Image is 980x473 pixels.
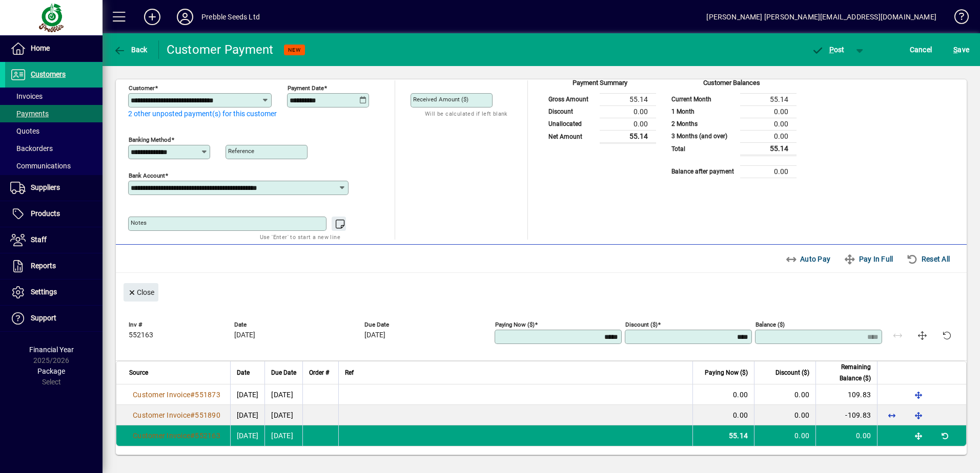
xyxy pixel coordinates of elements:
[953,46,957,54] span: S
[740,105,797,118] td: 0.00
[264,425,302,446] td: [DATE]
[543,130,600,143] td: Net Amount
[625,321,658,328] mat-label: Discount ($)
[5,306,103,331] a: Support
[543,80,656,144] app-page-summary-card: Payment Summary
[129,367,148,378] span: Source
[129,430,224,441] a: Customer Invoice#552163
[5,88,103,105] a: Invoices
[666,142,740,155] td: Total
[129,410,224,421] a: Customer Invoice#551890
[600,130,656,143] td: 55.14
[133,432,190,440] span: Customer Invoice
[666,78,797,93] div: Customer Balances
[31,262,56,270] span: Reports
[740,93,797,105] td: 55.14
[600,93,656,105] td: 55.14
[706,9,936,25] div: [PERSON_NAME] [PERSON_NAME][EMAIL_ADDRESS][DOMAIN_NAME]
[190,391,195,399] span: #
[543,78,656,93] div: Payment Summary
[288,84,324,92] mat-label: Payment Date
[5,140,103,157] a: Backorders
[133,411,190,419] span: Customer Invoice
[167,41,274,58] div: Customer Payment
[543,118,600,130] td: Unallocated
[705,367,748,378] span: Paying Now ($)
[237,391,259,399] span: [DATE]
[934,324,959,348] button: Reset this payment
[113,46,148,54] span: Back
[129,321,231,328] span: Inv #
[271,367,296,378] span: Due Date
[666,80,797,178] app-page-summary-card: Customer Balances
[425,107,507,119] mat-hint: Will be calculated if left blank
[111,40,150,59] button: Back
[840,250,897,268] button: Pay In Full
[345,367,354,378] span: Ref
[666,93,740,105] td: Current Month
[495,321,535,328] mat-label: Paying Now ($)
[848,391,871,399] span: 109.83
[733,391,748,399] span: 0.00
[844,251,893,267] span: Pay In Full
[5,157,103,175] a: Communications
[103,40,159,59] app-page-header-button: Back
[5,227,103,253] a: Staff
[775,367,809,378] span: Discount ($)
[829,46,834,54] span: P
[124,283,158,302] button: Close
[195,432,220,440] span: 552163
[5,36,103,61] a: Home
[237,432,259,440] span: [DATE]
[413,96,468,103] mat-label: Received Amount ($)
[131,219,147,226] mat-label: Notes
[288,47,301,53] span: NEW
[264,405,302,425] td: [DATE]
[31,235,47,244] span: Staff
[902,250,954,268] button: Reset All
[740,118,797,130] td: 0.00
[806,40,850,59] button: Post
[129,389,224,400] a: Customer Invoice#551873
[10,110,49,118] span: Payments
[129,84,155,92] mat-label: Customer
[31,209,60,218] span: Products
[733,411,748,419] span: 0.00
[5,201,103,227] a: Products
[666,130,740,142] td: 3 Months (and over)
[169,8,201,26] button: Profile
[309,367,329,378] span: Order #
[201,9,260,25] div: Prebble Seeds Ltd
[129,331,153,339] span: 552163
[190,411,195,419] span: #
[794,411,809,419] span: 0.00
[136,8,169,26] button: Add
[31,288,57,296] span: Settings
[190,432,195,440] span: #
[5,175,103,201] a: Suppliers
[666,105,740,118] td: 1 Month
[5,122,103,140] a: Quotes
[29,346,74,354] span: Financial Year
[121,287,161,296] app-page-header-button: Close
[264,384,302,405] td: [DATE]
[5,279,103,305] a: Settings
[794,391,809,399] span: 0.00
[740,165,797,178] td: 0.00
[234,331,255,339] span: [DATE]
[906,251,950,267] span: Reset All
[666,118,740,130] td: 2 Months
[740,130,797,142] td: 0.00
[195,411,220,419] span: 551890
[600,118,656,130] td: 0.00
[133,391,190,399] span: Customer Invoice
[794,432,809,440] span: 0.00
[260,231,340,243] mat-hint: Use 'Enter' to start a new line
[856,432,871,440] span: 0.00
[31,183,60,191] span: Suppliers
[5,253,103,279] a: Reports
[811,46,845,54] span: ost
[129,172,165,179] mat-label: Bank Account
[364,331,385,339] span: [DATE]
[237,367,250,378] span: Date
